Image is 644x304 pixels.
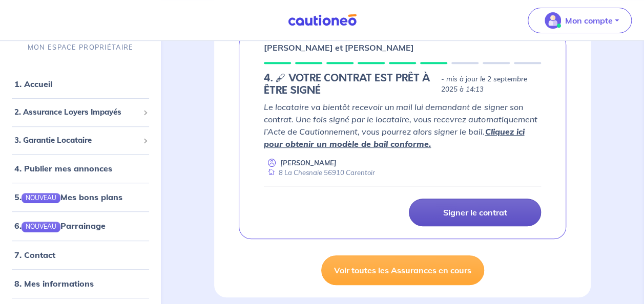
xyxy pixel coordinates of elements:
div: 8. Mes informations [4,273,157,294]
h5: 4. 🖋 VOTRE CONTRAT EST PRÊT À ÊTRE SIGNÉ [264,72,437,97]
div: 2. Assurance Loyers Impayés [4,103,157,123]
div: 4. Publier mes annonces [4,159,157,179]
a: 7. Contact [14,250,55,260]
img: Cautioneo [284,14,361,27]
a: 8. Mes informations [14,278,94,289]
button: illu_account_valid_menu.svgMon compte [528,8,632,33]
a: Signer le contrat [409,199,541,226]
div: 5.NOUVEAUMes bons plans [4,187,157,208]
span: 3. Garantie Locataire [14,135,139,146]
a: 1. Accueil [14,79,52,90]
a: Voir toutes les Assurances en cours [321,255,484,285]
em: Le locataire va bientôt recevoir un mail lui demandant de signer son contrat. Une fois signé par ... [264,102,537,149]
div: 3. Garantie Locataire [4,131,157,150]
p: [PERSON_NAME] [280,158,337,168]
div: state: CONTRACT-IN-PREPARATION, Context: IN-LANDLORD,IN-LANDLORD [264,72,541,97]
div: 8 La Chesnaie 56910 Carentoir [264,168,375,178]
a: 4. Publier mes annonces [14,164,112,174]
span: 2. Assurance Loyers Impayés [14,107,139,119]
a: Cliquez ici pour obtenir un modèle de bail conforme. [264,126,524,149]
a: 5.NOUVEAUMes bons plans [14,192,122,203]
div: 6.NOUVEAUParrainage [4,216,157,236]
p: Mon compte [565,14,613,27]
p: [PERSON_NAME] et [PERSON_NAME] [264,41,414,54]
div: 7. Contact [4,245,157,265]
p: - mis à jour le 2 septembre 2025 à 14:13 [441,74,541,95]
p: Signer le contrat [443,207,507,218]
a: 6.NOUVEAUParrainage [14,221,106,231]
p: MON ESPACE PROPRIÉTAIRE [28,42,133,52]
div: 1. Accueil [4,74,157,95]
img: illu_account_valid_menu.svg [545,12,561,29]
